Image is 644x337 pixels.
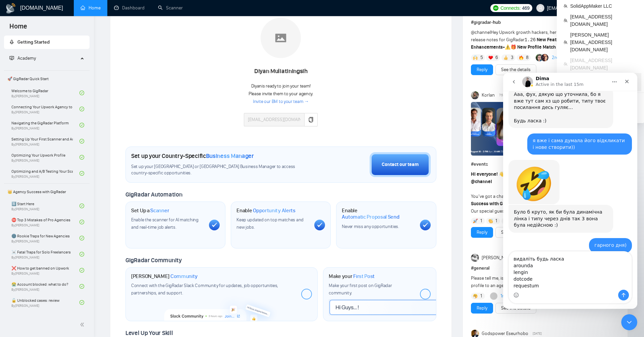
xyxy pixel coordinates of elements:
li: Getting Started [4,36,90,49]
h1: [PERSON_NAME] [131,273,198,280]
a: Setting Up Your First Scanner and Auto-BidderBy[PERSON_NAME] [11,134,79,149]
span: 7:59 AM [499,92,510,98]
span: 1 [495,218,497,224]
span: Please tell me, is it possible to transfer connections from a freelancer profile to an agency pro... [471,275,611,288]
a: Reply [477,229,487,236]
img: upwork-logo.png [493,5,498,11]
a: 1replies [500,293,516,299]
span: Hey Upwork growth hackers, here's our July round-up and release notes for GigRadar • is your prof... [471,30,608,50]
span: Diyan is ready to join your team! [251,83,311,89]
span: check-circle [79,284,84,289]
span: 1 [480,293,482,299]
img: 🤔 [473,294,478,298]
span: 469 [522,4,529,12]
iframe: To enrich screen reader interactions, please activate Accessibility in Grammarly extension settings [503,73,637,309]
span: [PERSON_NAME] [482,254,515,262]
span: check-circle [79,139,84,144]
div: Diyan Muliatiningsih [244,66,318,77]
a: ☠️ Fatal Traps for Solo FreelancersBy[PERSON_NAME] [11,247,79,262]
span: Korlan [482,92,495,99]
span: @channel [471,179,492,184]
img: 🔥 [519,55,524,60]
h1: # events [471,161,620,168]
span: fund-projection-screen [9,56,14,60]
h1: Make your [329,273,375,280]
img: logo [5,3,16,14]
span: Make your first post on GigRadar community. [329,283,392,296]
span: You’ve got a chance to attend one of the lessons from the course Our special guest is , and she’l... [471,171,607,214]
span: [EMAIL_ADDRESS][DOMAIN_NAME] [570,13,637,28]
h1: # general [471,265,620,272]
span: Community [170,273,198,280]
span: 3 [511,54,514,61]
span: Connect with the GigRadar Slack Community for updates, job opportunities, partnerships, and support. [131,283,278,296]
span: GigRadar Automation [125,191,182,198]
span: check-circle [79,268,84,273]
span: GigRadar Community [125,257,182,264]
span: rocket [9,40,14,44]
img: 🙌 [473,55,478,60]
a: See the details [501,66,531,73]
a: dashboardDashboard [114,5,145,11]
span: check-circle [79,91,84,95]
span: First Post [353,273,375,280]
a: See the details [501,304,531,312]
span: check-circle [79,123,84,127]
a: 🌚 Rookie Traps for New AgenciesBy[PERSON_NAME] [11,231,79,245]
img: 🚀 [473,219,478,223]
a: 🔓 Unblocked cases: reviewBy[PERSON_NAME] [11,295,79,310]
strong: New Profile Match feature: [517,44,574,50]
img: Alex B [536,54,543,61]
span: check-circle [79,236,84,240]
img: 👏 [488,219,493,223]
a: Reply [477,66,487,73]
span: team [563,4,568,8]
strong: Hi everyone! [471,171,498,177]
h1: Enable [342,207,414,220]
span: 👑 Agency Success with GigRadar [5,185,89,199]
span: 🎁 [511,44,516,50]
span: check-circle [79,155,84,160]
h1: # gigradar-hub [471,19,620,26]
span: Connects: [500,4,521,12]
span: team [563,62,568,66]
span: check-circle [79,204,84,208]
img: F09ASNL5WRY-GR%20Academy%20-%20Tamara%20Levit.png [471,102,551,156]
span: 🚀 GigRadar Quick Start [5,72,89,86]
button: copy [304,113,318,126]
span: Automatic Proposal Send [342,214,399,220]
div: Contact our team [382,161,419,168]
span: team [563,40,568,44]
span: Business Manager [206,152,254,160]
span: user [538,6,543,10]
a: searchScanner [158,5,183,11]
span: Opportunity Alerts [253,207,296,214]
button: See the details [495,303,536,314]
img: 👍 [503,55,508,60]
a: Invite our BM to your team → [253,99,309,105]
span: team [563,18,568,22]
button: See the details [495,227,536,238]
button: See the details [495,64,536,75]
span: check-circle [79,220,84,224]
button: Reply [471,64,493,75]
span: [EMAIL_ADDRESS][DOMAIN_NAME] [570,57,637,71]
span: Enable the scanner for AI matching and real-time job alerts. [131,217,199,230]
a: homeHome [80,5,101,11]
a: ❌ How to get banned on UpworkBy[PERSON_NAME] [11,263,79,278]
